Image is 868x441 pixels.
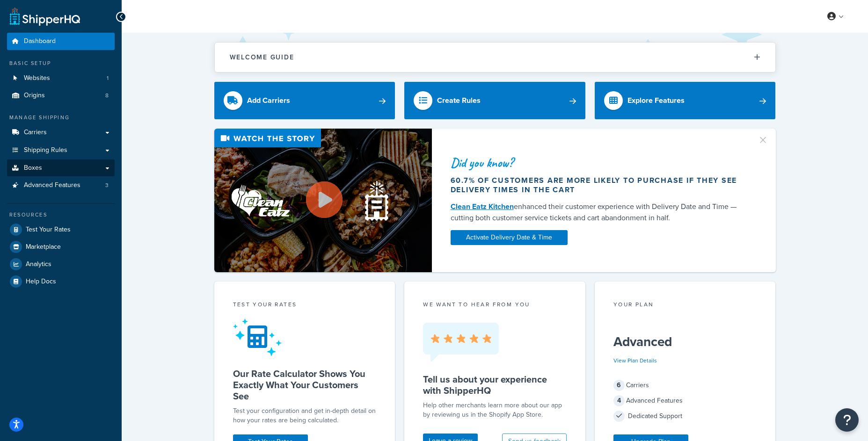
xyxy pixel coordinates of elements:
div: enhanced their customer experience with Delivery Date and Time — cutting both customer service ti... [451,201,746,224]
a: Dashboard [7,33,115,50]
div: Add Carriers [247,94,290,107]
span: Analytics [26,260,51,268]
p: Help other merchants learn more about our app by reviewing us in the Shopify App Store. [423,401,567,419]
h5: Our Rate Calculator Shows You Exactly What Your Customers See [233,368,377,402]
h5: Tell us about your experience with ShipperHQ [423,374,567,396]
a: Clean Eatz Kitchen [451,201,514,212]
a: Shipping Rules [7,142,115,159]
span: Carriers [24,129,47,137]
div: Basic Setup [7,59,115,67]
li: Websites [7,70,115,87]
div: 60.7% of customers are more likely to purchase if they see delivery times in the cart [451,176,746,195]
img: Video thumbnail [214,129,432,272]
span: 4 [613,395,625,406]
div: Advanced Features [613,394,757,407]
a: Origins8 [7,87,115,104]
h2: Welcome Guide [230,54,294,61]
span: Advanced Features [24,181,80,189]
span: Help Docs [26,278,56,286]
button: Open Resource Center [835,408,859,432]
a: Analytics [7,256,115,273]
a: View Plan Details [613,356,657,365]
span: Websites [24,74,50,82]
div: Manage Shipping [7,114,115,122]
div: Carriers [613,379,757,392]
span: 6 [613,380,625,391]
h5: Advanced [613,334,757,349]
div: Did you know? [451,156,746,169]
div: Test your configuration and get in-depth detail on how your rates are being calculated. [233,406,377,425]
div: Dedicated Support [613,410,757,423]
span: 8 [105,92,109,100]
div: Explore Features [627,94,685,107]
a: Test Your Rates [7,221,115,238]
div: Your Plan [613,300,757,311]
a: Explore Features [595,82,776,119]
span: Boxes [24,164,42,172]
span: 3 [105,181,109,189]
a: Carriers [7,124,115,141]
a: Add Carriers [214,82,395,119]
a: Activate Delivery Date & Time [451,230,568,245]
li: Advanced Features [7,177,115,194]
div: Test your rates [233,300,377,311]
a: Create Rules [404,82,585,119]
span: 1 [107,74,109,82]
div: Resources [7,211,115,219]
a: Websites1 [7,70,115,87]
span: Dashboard [24,37,56,45]
p: we want to hear from you [423,300,567,309]
span: Origins [24,92,45,100]
a: Boxes [7,159,115,177]
a: Advanced Features3 [7,177,115,194]
span: Shipping Rules [24,146,67,154]
li: Origins [7,87,115,104]
div: Create Rules [437,94,481,107]
a: Help Docs [7,273,115,290]
button: Welcome Guide [215,43,775,72]
a: Marketplace [7,239,115,255]
span: Marketplace [26,243,61,251]
span: Test Your Rates [26,226,71,234]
